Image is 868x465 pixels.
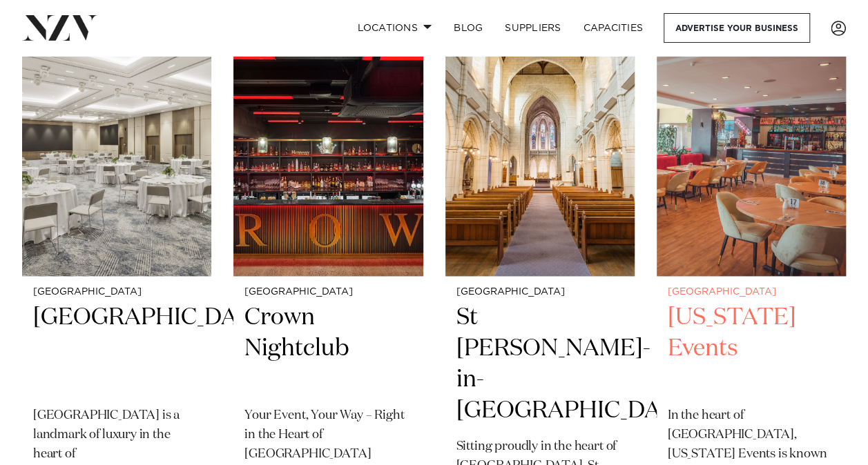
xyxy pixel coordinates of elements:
[664,13,810,43] a: Advertise your business
[443,13,494,43] a: BLOG
[22,15,97,40] img: nzv-logo.png
[668,287,835,297] small: [GEOGRAPHIC_DATA]
[244,287,412,297] small: [GEOGRAPHIC_DATA]
[244,406,412,464] p: Your Event, Your Way – Right in the Heart of [GEOGRAPHIC_DATA]
[346,13,443,43] a: Locations
[494,13,572,43] a: SUPPLIERS
[33,302,200,395] h2: [GEOGRAPHIC_DATA]
[456,302,624,426] h2: St [PERSON_NAME]-in-[GEOGRAPHIC_DATA]
[456,287,624,297] small: [GEOGRAPHIC_DATA]
[244,302,412,395] h2: Crown Nightclub
[572,13,655,43] a: Capacities
[657,22,846,276] img: Dining area at Texas Events in Auckland
[668,302,835,395] h2: [US_STATE] Events
[33,287,200,297] small: [GEOGRAPHIC_DATA]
